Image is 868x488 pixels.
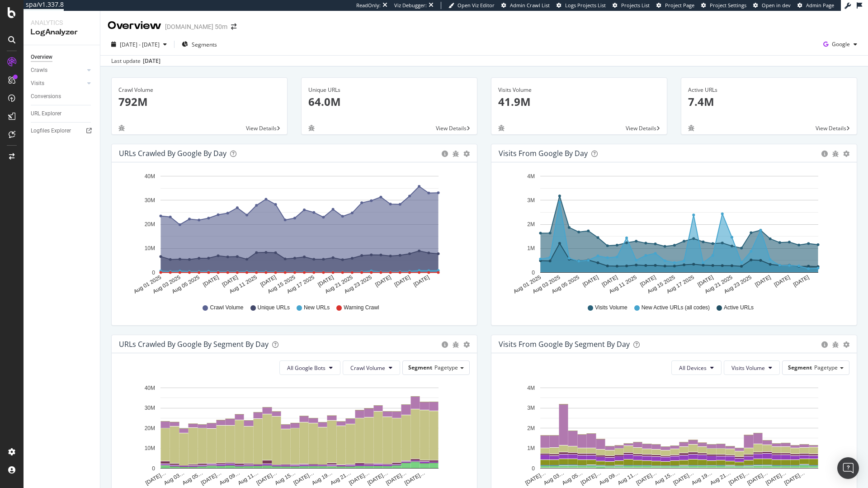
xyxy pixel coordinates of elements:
[679,364,707,372] span: All Devices
[119,170,467,295] svg: A chart.
[31,126,71,136] div: Logfiles Explorer
[31,18,93,27] div: Analytics
[731,364,765,372] span: Visits Volume
[792,274,810,288] text: [DATE]
[532,274,561,295] text: Aug 03 2025
[762,2,791,9] span: Open in dev
[639,274,657,288] text: [DATE]
[565,2,606,9] span: Logs Projects List
[374,274,392,288] text: [DATE]
[788,364,812,371] span: Segment
[816,124,846,132] span: View Details
[108,18,161,33] div: Overview
[665,2,694,9] span: Project Page
[308,86,470,94] div: Unique URLs
[527,221,535,227] text: 2M
[145,405,155,411] text: 30M
[152,274,182,295] text: Aug 03 2025
[259,274,277,288] text: [DATE]
[31,52,94,62] a: Overview
[821,151,828,157] div: circle-info
[118,86,280,94] div: Crawl Volume
[434,364,458,371] span: Pagetype
[119,382,467,487] div: A chart.
[31,79,44,88] div: Visits
[31,52,52,62] div: Overview
[557,2,606,9] a: Logs Projects List
[656,2,694,9] a: Project Page
[626,124,656,132] span: View Details
[696,274,714,288] text: [DATE]
[118,94,280,109] p: 792M
[463,151,470,157] div: gear
[308,94,470,109] p: 64.0M
[246,124,277,132] span: View Details
[119,149,226,158] div: URLs Crawled by Google by day
[202,274,220,288] text: [DATE]
[551,274,580,295] text: Aug 05 2025
[688,86,850,94] div: Active URLs
[192,41,217,48] span: Segments
[231,24,236,30] div: arrow-right-arrow-left
[145,173,155,180] text: 40M
[688,125,694,131] div: bug
[287,364,325,372] span: All Google Bots
[448,2,495,9] a: Open Viz Editor
[145,246,155,252] text: 10M
[646,274,676,295] text: Aug 15 2025
[642,304,710,312] span: New Active URLs (all codes)
[527,425,535,431] text: 2M
[316,274,335,288] text: [DATE]
[724,360,780,375] button: Visits Volume
[343,360,400,375] button: Crawl Volume
[499,149,588,158] div: Visits from Google by day
[111,57,160,65] div: Last update
[210,304,243,312] span: Crawl Volume
[512,274,542,295] text: Aug 01 2025
[773,274,791,288] text: [DATE]
[527,385,535,391] text: 4M
[665,274,695,295] text: Aug 17 2025
[843,151,849,157] div: gear
[442,151,448,157] div: circle-info
[165,22,227,31] div: [DOMAIN_NAME] 50m
[152,465,155,472] text: 0
[498,94,660,109] p: 41.9M
[820,37,861,52] button: Google
[532,465,535,472] text: 0
[499,382,846,487] svg: A chart.
[108,37,170,52] button: [DATE] - [DATE]
[31,109,61,118] div: URL Explorer
[412,274,430,288] text: [DATE]
[31,109,94,118] a: URL Explorer
[499,170,846,295] div: A chart.
[228,274,258,295] text: Aug 11 2025
[832,341,839,348] div: bug
[710,2,746,9] span: Project Settings
[724,304,754,312] span: Active URLs
[436,124,467,132] span: View Details
[145,425,155,431] text: 20M
[754,274,772,288] text: [DATE]
[145,385,155,391] text: 40M
[178,37,221,52] button: Segments
[343,274,373,295] text: Aug 23 2025
[120,41,160,48] span: [DATE] - [DATE]
[527,405,535,411] text: 3M
[442,341,448,348] div: circle-info
[145,197,155,204] text: 30M
[308,125,315,131] div: bug
[527,197,535,204] text: 3M
[621,2,650,9] span: Projects List
[393,274,411,288] text: [DATE]
[499,340,630,349] div: Visits from Google By Segment By Day
[356,2,381,9] div: ReadOnly:
[501,2,550,9] a: Admin Crawl List
[118,125,125,131] div: bug
[527,445,535,451] text: 1M
[143,57,160,65] div: [DATE]
[527,173,535,180] text: 4M
[510,2,550,9] span: Admin Crawl List
[498,86,660,94] div: Visits Volume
